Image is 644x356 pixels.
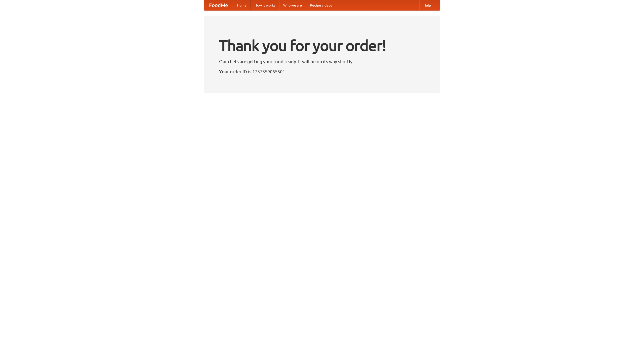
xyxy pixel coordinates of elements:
a: Recipe videos [306,0,336,10]
h1: Thank you for your order! [219,33,425,58]
p: Our chefs are getting your food ready. It will be on its way shortly. [219,58,425,65]
a: How it works [251,0,279,10]
p: Your order ID is 1757559065501. [219,68,425,75]
a: Home [233,0,251,10]
a: FoodMe [204,0,233,10]
a: Who we are [279,0,306,10]
a: Help [419,0,435,10]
